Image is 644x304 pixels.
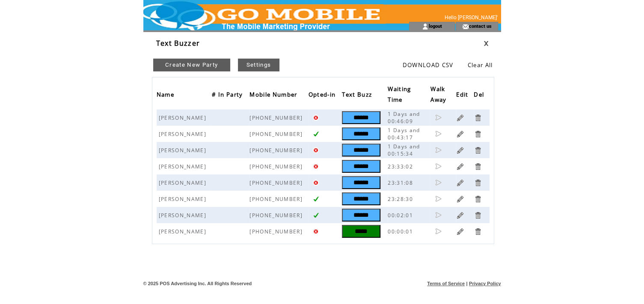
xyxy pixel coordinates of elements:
[388,179,415,186] span: 23:31:08
[456,179,464,187] a: Click to edit
[159,228,208,235] span: [PERSON_NAME]
[474,114,482,122] a: Click to delete
[159,195,208,203] span: [PERSON_NAME]
[474,227,482,236] a: Click to delete
[388,195,415,203] span: 23:28:30
[456,162,464,171] a: Click to edit
[466,281,467,286] span: |
[462,23,469,30] img: contact_us_icon.gif
[456,195,464,203] a: Click to edit
[422,23,428,30] img: account_icon.gif
[388,143,420,157] span: 1 Days and 00:15:34
[428,23,442,29] a: logout
[435,228,442,235] a: Click to set as walk away
[249,228,305,235] span: [PHONE_NUMBER]
[468,61,493,69] a: Clear All
[309,89,338,103] span: Opted-in
[249,163,305,170] span: [PHONE_NUMBER]
[435,195,442,202] a: Click to set as walk away
[249,89,299,103] span: Mobile Number
[456,114,464,122] a: Click to edit
[388,110,420,125] span: 1 Days and 00:46:09
[388,127,420,141] span: 1 Days and 00:43:17
[238,59,280,71] a: Settings
[153,59,230,71] a: Create New Party
[435,114,442,121] a: Click to set as walk away
[249,114,305,121] span: [PHONE_NUMBER]
[159,212,208,219] span: [PERSON_NAME]
[212,89,245,103] span: # In Party
[469,281,501,286] a: Privacy Policy
[435,212,442,218] a: Click to set as walk away
[388,163,415,170] span: 23:33:02
[156,38,200,48] span: Text Buzzer
[474,146,482,154] a: Click to delete
[157,89,176,103] span: Name
[159,179,208,186] span: [PERSON_NAME]
[249,195,305,203] span: [PHONE_NUMBER]
[474,211,482,219] a: Click to delete
[435,130,442,137] a: Click to set as walk away
[159,147,208,154] span: [PERSON_NAME]
[342,89,374,103] span: Text Buzz
[159,163,208,170] span: [PERSON_NAME]
[474,130,482,138] a: Click to delete
[159,114,208,121] span: [PERSON_NAME]
[430,83,448,108] span: Walk Away
[474,89,486,103] span: Del
[249,147,305,154] span: [PHONE_NUMBER]
[249,179,305,186] span: [PHONE_NUMBER]
[388,228,415,235] span: 00:00:01
[456,211,464,219] a: Click to edit
[249,130,305,138] span: [PHONE_NUMBER]
[456,227,464,236] a: Click to edit
[388,83,411,108] span: Waiting Time
[474,162,482,171] a: Click to delete
[403,61,454,69] a: DOWNLOAD CSV
[388,212,415,219] span: 00:02:01
[474,179,482,187] a: Click to delete
[456,146,464,154] a: Click to edit
[143,281,252,286] span: © 2025 POS Advertising Inc. All Rights Reserved
[469,23,491,29] a: contact us
[445,15,498,21] span: Hello [PERSON_NAME]'
[474,195,482,203] a: Click to delete
[427,281,465,286] a: Terms of Service
[456,130,464,138] a: Click to edit
[456,89,470,103] span: Edit
[435,179,442,186] a: Click to set as walk away
[249,212,305,219] span: [PHONE_NUMBER]
[159,130,208,138] span: [PERSON_NAME]
[435,163,442,170] a: Click to set as walk away
[435,147,442,153] a: Click to set as walk away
